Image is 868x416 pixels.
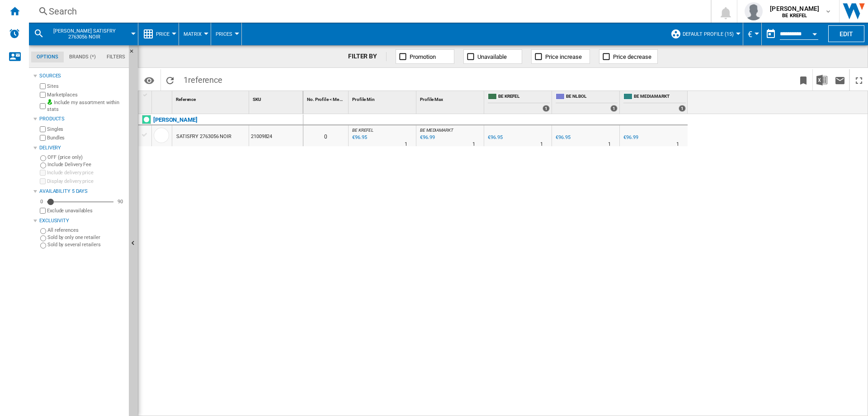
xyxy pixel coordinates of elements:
button: Prices [216,23,237,45]
img: mysite-bg-18x18.png [47,99,52,105]
input: OFF (price only) [40,155,46,161]
div: 1 offers sold by BE NL BOL [610,105,618,112]
div: Sort None [154,91,172,105]
span: Profile Max [420,97,443,102]
button: md-calendar [762,25,780,43]
input: Include delivery price [40,170,46,176]
button: Reload [161,69,179,91]
b: BE KREFEL [782,13,807,19]
md-tab-item: Options [31,52,64,62]
div: Availability 5 Days [39,188,125,195]
div: Delivery Time : 1 day [676,140,679,149]
span: reference [188,75,222,85]
span: BE NL BOL [566,93,618,101]
input: Include my assortment within stats [40,100,46,112]
input: Display delivery price [40,178,46,184]
div: €96.95 [486,133,502,142]
button: Maximize [850,69,868,91]
button: [PERSON_NAME] SATISFRY 2763056 NOIR [48,23,130,45]
span: Reference [176,97,196,102]
button: Bookmark this report [794,69,812,91]
div: Last updated : Thursday, 21 August 2025 09:28 [419,133,434,142]
label: Include Delivery Fee [47,161,125,168]
span: 1 [179,69,227,88]
span: Profile Min [352,97,375,102]
div: Reference Sort None [174,91,249,105]
span: Matrix [184,31,202,37]
input: Bundles [40,135,46,141]
div: BE NL BOL 1 offers sold by BE NL BOL [554,91,619,114]
span: BE KREFEL [352,128,373,133]
div: 0 [38,198,45,205]
span: RUSSELL HOBBS SATISFRY 2763056 NOIR [48,28,121,40]
div: Delivery Time : 1 day [472,140,475,149]
span: Price decrease [613,53,651,60]
div: 21009824 [249,125,303,146]
div: Profile Min Sort None [350,91,416,105]
button: Price decrease [599,49,658,64]
div: Sources [39,72,125,80]
div: 0 [303,125,348,146]
span: BE MEDIAMARKT [634,93,686,101]
div: Search [49,5,687,18]
span: Price increase [545,53,582,60]
img: excel-24x24.png [816,75,827,86]
div: 90 [115,198,125,205]
div: 1 offers sold by BE MEDIAMARKT [679,105,686,112]
div: €96.95 [556,134,570,140]
div: Click to filter on that brand [153,115,198,125]
span: BE MEDIAMARKT [420,128,453,133]
label: Sold by only one retailer [47,234,125,241]
span: [PERSON_NAME] [770,4,819,13]
button: Options [140,72,158,88]
span: No. Profile < Me [307,97,339,102]
div: €96.99 [623,134,638,140]
div: SKU Sort None [251,91,303,105]
div: Delivery Time : 1 day [608,140,611,149]
div: €96.99 [622,133,638,142]
span: Unavailable [477,53,507,60]
div: BE MEDIAMARKT 1 offers sold by BE MEDIAMARKT [622,91,688,114]
md-tab-item: Filters [101,52,131,62]
button: Price increase [531,49,590,64]
button: Hide [129,45,140,62]
md-menu: Currency [743,23,762,45]
label: All references [47,227,125,234]
input: Include Delivery Fee [40,163,46,168]
button: Promotion [396,49,454,64]
button: Download in Excel [813,69,831,91]
div: Sort None [418,91,484,105]
div: €96.95 [488,134,502,140]
button: Send this report by email [831,69,849,91]
button: Edit [828,25,864,42]
label: Marketplaces [47,91,125,98]
span: Prices [216,31,232,37]
span: Promotion [410,53,436,60]
div: Delivery Time : 1 day [405,140,407,149]
div: Products [39,115,125,123]
input: Marketplaces [40,92,46,98]
div: Sort None [305,91,348,105]
input: Sold by several retailers [40,243,46,249]
md-tab-item: Brands (*) [64,52,101,62]
input: Sites [40,83,46,89]
label: Include my assortment within stats [47,99,125,113]
div: Sort None [174,91,249,105]
div: BE KREFEL 1 offers sold by BE KREFEL [486,91,552,114]
div: SATISFRY 2763056 NOIR [176,126,231,147]
div: No. Profile < Me Sort None [305,91,348,105]
input: Display delivery price [40,208,46,214]
div: Sort None [251,91,303,105]
div: Profile Max Sort None [418,91,484,105]
input: All references [40,228,46,234]
div: Price [143,23,174,45]
label: Exclude unavailables [47,207,125,214]
label: Display delivery price [47,178,125,185]
button: € [748,23,757,45]
button: Unavailable [463,49,522,64]
label: Sold by several retailers [47,241,125,248]
button: Matrix [184,23,206,45]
